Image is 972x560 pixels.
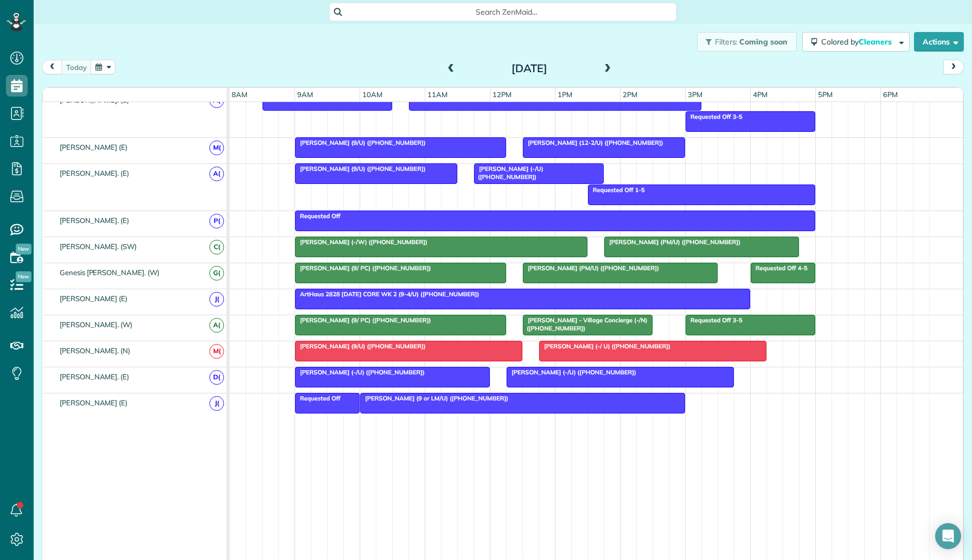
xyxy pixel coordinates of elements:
[604,238,741,246] span: [PERSON_NAME] (PM/U) ([PHONE_NUMBER])
[57,398,130,407] span: [PERSON_NAME] (E)
[587,186,645,194] span: Requested Off 1-5
[295,264,432,272] span: [PERSON_NAME] (9/ PC) ([PHONE_NUMBER])
[295,212,341,220] span: Requested Off
[209,214,224,228] span: P(
[685,316,743,324] span: Requested Off 3-5
[621,90,640,99] span: 2pm
[57,372,131,381] span: [PERSON_NAME]. (E)
[295,290,480,298] span: ArtHaus 2828 [DATE] CORE WK 2 (9-4/U) ([PHONE_NUMBER])
[57,169,131,177] span: [PERSON_NAME]. (E)
[295,316,432,324] span: [PERSON_NAME] (9/ PC) ([PHONE_NUMBER])
[209,370,224,385] span: D(
[506,368,637,376] span: [PERSON_NAME] (-/U) ([PHONE_NUMBER])
[943,60,964,74] button: next
[474,165,543,180] span: [PERSON_NAME] (-/U) ([PHONE_NUMBER])
[295,90,315,99] span: 9am
[686,90,705,99] span: 3pm
[295,342,426,350] span: [PERSON_NAME] (9/U) ([PHONE_NUMBER])
[360,394,509,402] span: [PERSON_NAME] (9 or LM/U) ([PHONE_NUMBER])
[295,139,426,147] span: [PERSON_NAME] (9/U) ([PHONE_NUMBER])
[209,141,224,155] span: M(
[881,90,900,99] span: 6pm
[295,394,341,402] span: Requested Off
[209,240,224,254] span: C(
[42,60,62,74] button: prev
[821,37,896,47] span: Colored by
[57,294,130,303] span: [PERSON_NAME] (E)
[61,60,92,74] button: today
[522,264,660,272] span: [PERSON_NAME] (PM/U) ([PHONE_NUMBER])
[57,242,139,251] span: [PERSON_NAME]. (SW)
[715,37,738,47] span: Filters:
[555,90,574,99] span: 1pm
[462,62,597,74] h2: [DATE]
[490,90,514,99] span: 12pm
[751,90,770,99] span: 4pm
[57,268,162,277] span: Genesis [PERSON_NAME]. (W)
[522,316,648,332] span: [PERSON_NAME] - Village Concierge (-/N) ([PHONE_NUMBER])
[295,165,426,173] span: [PERSON_NAME] (9/U) ([PHONE_NUMBER])
[539,342,671,350] span: [PERSON_NAME] (-/ U) ([PHONE_NUMBER])
[935,523,961,549] div: Open Intercom Messenger
[229,90,250,99] span: 8am
[295,368,425,376] span: [PERSON_NAME] (-/U) ([PHONE_NUMBER])
[209,167,224,181] span: A(
[816,90,835,99] span: 5pm
[209,344,224,359] span: M(
[750,264,808,272] span: Requested Off 4-5
[209,318,224,333] span: A(
[685,113,743,120] span: Requested Off 3-5
[802,32,910,52] button: Colored byCleaners
[295,238,428,246] span: [PERSON_NAME] (-/W) ([PHONE_NUMBER])
[16,271,31,282] span: New
[57,143,130,151] span: [PERSON_NAME] (E)
[57,216,131,225] span: [PERSON_NAME]. (E)
[209,396,224,411] span: J(
[57,346,132,355] span: [PERSON_NAME]. (N)
[739,37,788,47] span: Coming soon
[522,139,664,147] span: [PERSON_NAME] (12-2/U) ([PHONE_NUMBER])
[16,244,31,254] span: New
[209,266,224,281] span: G(
[57,320,135,329] span: [PERSON_NAME]. (W)
[360,90,385,99] span: 10am
[209,292,224,307] span: J(
[425,90,450,99] span: 11am
[859,37,893,47] span: Cleaners
[914,32,964,52] button: Actions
